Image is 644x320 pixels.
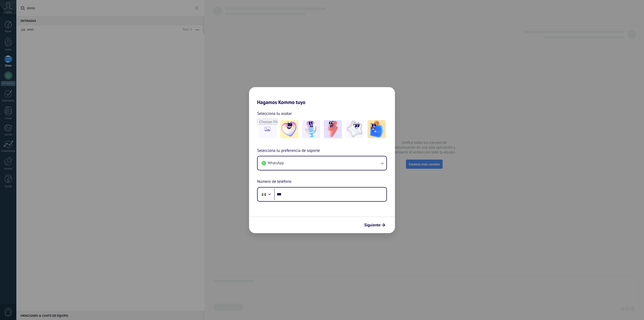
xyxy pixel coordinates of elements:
[324,120,342,138] img: -3.jpeg
[268,161,284,166] span: WhatsApp
[257,179,292,185] span: Número de teléfono
[258,156,386,170] button: WhatsApp
[346,120,364,138] img: -4.jpeg
[368,120,386,138] img: -5.jpeg
[302,120,320,138] img: -2.jpeg
[362,221,387,229] button: Siguiente
[259,189,269,200] div: Mexico: + 52
[280,120,298,138] img: -1.jpeg
[249,87,395,105] h2: Hagamos Kommo tuyo
[257,148,320,154] span: Selecciona tu preferencia de soporte
[364,223,381,227] span: Siguiente
[257,110,292,117] span: Selecciona tu avatar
